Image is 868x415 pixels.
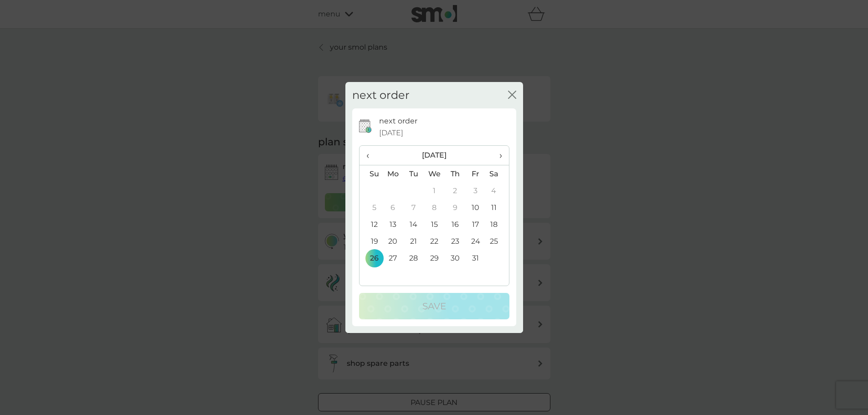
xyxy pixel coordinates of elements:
[486,165,508,183] th: Sa
[465,165,486,183] th: Fr
[360,216,383,233] td: 12
[445,199,465,216] td: 9
[424,250,445,266] td: 29
[493,146,502,165] span: ›
[366,146,376,165] span: ‹
[445,216,465,233] td: 16
[424,182,445,199] td: 1
[422,299,446,313] p: Save
[403,216,424,233] td: 14
[424,233,445,250] td: 22
[486,199,508,216] td: 11
[486,233,508,250] td: 25
[360,199,383,216] td: 5
[465,250,486,266] td: 31
[379,115,417,127] p: next order
[383,165,404,183] th: Mo
[486,216,508,233] td: 18
[445,233,465,250] td: 23
[424,199,445,216] td: 8
[383,233,404,250] td: 20
[383,216,404,233] td: 13
[403,165,424,183] th: Tu
[445,250,465,266] td: 30
[403,199,424,216] td: 7
[359,293,509,319] button: Save
[465,199,486,216] td: 10
[352,89,410,102] h2: next order
[383,199,404,216] td: 6
[465,182,486,199] td: 3
[383,146,486,165] th: [DATE]
[445,165,465,183] th: Th
[508,91,516,100] button: close
[360,233,383,250] td: 19
[403,233,424,250] td: 21
[403,250,424,266] td: 28
[383,250,404,266] td: 27
[465,216,486,233] td: 17
[360,250,383,266] td: 26
[360,165,383,183] th: Su
[379,127,403,139] span: [DATE]
[445,182,465,199] td: 2
[465,233,486,250] td: 24
[424,165,445,183] th: We
[486,182,508,199] td: 4
[424,216,445,233] td: 15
